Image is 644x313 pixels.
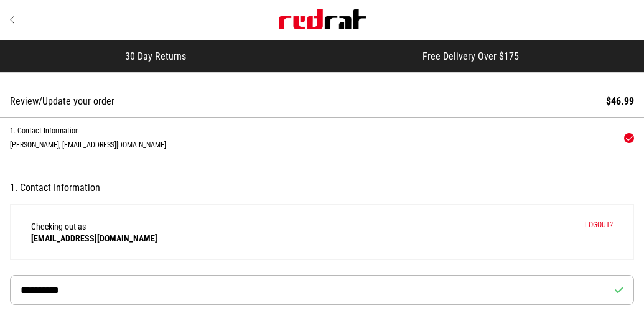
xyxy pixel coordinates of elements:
[211,50,398,62] iframe: Customer reviews powered by Trustpilot
[422,50,519,62] span: Free Delivery Over $175
[31,222,157,243] span: Checking out as
[10,125,619,137] h2: Contact Information
[10,182,634,194] h2: Contact Information
[31,233,157,243] strong: [EMAIL_ADDRESS][DOMAIN_NAME]
[585,220,613,229] button: Logout?
[125,50,186,62] span: 30 Day Returns
[606,95,634,107] div: $46.99
[10,275,634,305] input: Phone
[10,95,114,107] div: Review/Update your order
[279,9,366,29] img: Red Rat
[10,139,619,151] div: [PERSON_NAME], [EMAIL_ADDRESS][DOMAIN_NAME]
